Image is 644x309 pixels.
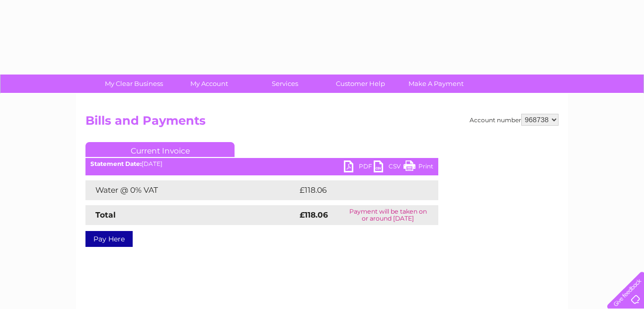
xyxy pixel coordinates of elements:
[85,160,438,167] div: [DATE]
[93,75,175,93] a: My Clear Business
[344,160,374,175] a: PDF
[85,142,235,157] a: Current Invoice
[85,114,559,133] h2: Bills and Payments
[90,160,142,167] b: Statement Date:
[300,210,328,220] strong: £118.06
[403,160,433,175] a: Print
[320,75,402,93] a: Customer Help
[470,114,559,126] div: Account number
[85,180,297,200] td: Water @ 0% VAT
[297,180,419,200] td: £118.06
[395,75,477,93] a: Make A Payment
[85,231,133,247] a: Pay Here
[338,205,438,225] td: Payment will be taken on or around [DATE]
[244,75,326,93] a: Services
[168,75,250,93] a: My Account
[95,210,116,220] strong: Total
[374,160,403,175] a: CSV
